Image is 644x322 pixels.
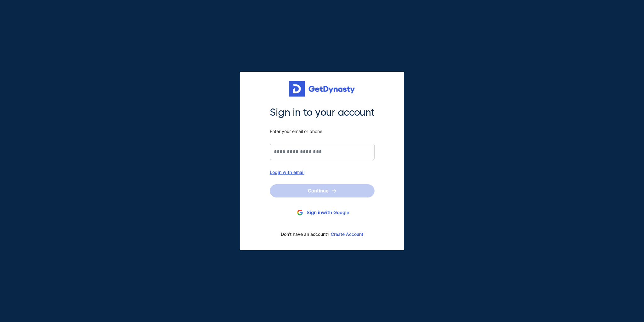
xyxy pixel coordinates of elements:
[270,129,375,134] span: Enter your email or phone.
[270,228,375,241] div: Don’t have an account?
[270,106,375,119] span: Sign in to your account
[270,169,375,175] div: Login with email
[270,207,375,219] button: Sign inwith Google
[331,232,363,237] a: Create Account
[289,81,355,97] img: Get started for free with Dynasty Trust Company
